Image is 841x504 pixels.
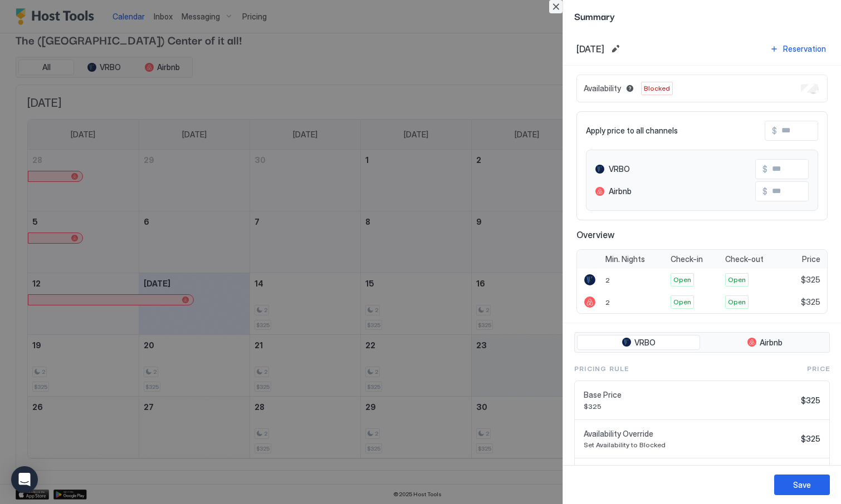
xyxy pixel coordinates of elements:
[605,254,645,264] span: Min. Nights
[584,441,796,449] span: Set Availability to Blocked
[584,402,796,411] span: $325
[783,43,826,55] div: Reservation
[762,164,767,174] span: $
[609,164,630,174] span: VRBO
[801,434,820,444] span: $325
[793,479,811,491] div: Save
[586,126,678,136] span: Apply price to all channels
[609,186,632,196] span: Airbnb
[574,364,629,374] span: Pricing Rule
[584,429,796,439] span: Availability Override
[760,338,783,348] span: Airbnb
[772,126,777,136] span: $
[605,298,610,307] span: 2
[768,41,828,56] button: Reservation
[725,254,764,264] span: Check-out
[673,275,691,285] span: Open
[11,466,38,493] div: Open Intercom Messenger
[728,297,746,307] span: Open
[577,335,700,350] button: VRBO
[574,332,830,353] div: tab-group
[644,83,670,93] span: Blocked
[609,42,622,56] button: Edit date range
[634,338,656,348] span: VRBO
[576,43,604,55] span: [DATE]
[584,390,796,400] span: Base Price
[605,276,610,284] span: 2
[801,275,820,285] span: $325
[576,229,828,240] span: Overview
[728,275,746,285] span: Open
[673,297,691,307] span: Open
[584,83,621,93] span: Availability
[762,186,767,196] span: $
[774,475,830,495] button: Save
[801,396,820,406] span: $325
[802,254,820,264] span: Price
[801,297,820,307] span: $325
[623,82,637,95] button: Blocked dates override all pricing rules and remain unavailable until manually unblocked
[574,9,830,23] span: Summary
[807,364,830,374] span: Price
[671,254,703,264] span: Check-in
[702,335,827,350] button: Airbnb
